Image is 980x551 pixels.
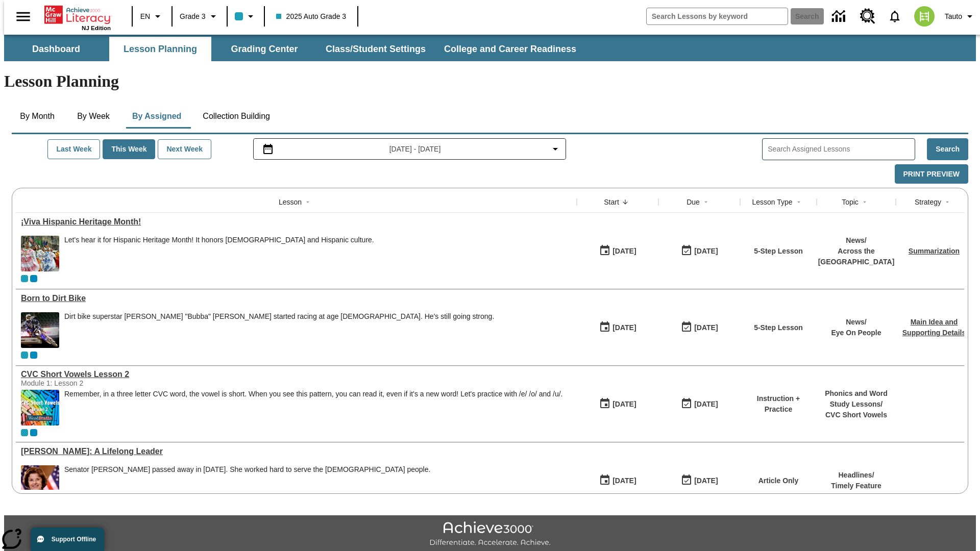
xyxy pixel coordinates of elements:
[64,236,374,271] div: Let's hear it for Hispanic Heritage Month! It honors Hispanic Americans and Hispanic culture.
[677,241,721,261] button: 09/01/25: Last day the lesson can be accessed
[909,247,960,255] a: Summarization
[180,11,206,22] span: Grade 3
[64,465,430,474] div: Senator [PERSON_NAME] passed away in [DATE]. She worked hard to serve the [DEMOGRAPHIC_DATA] people.
[842,197,859,207] div: Topic
[21,447,572,456] div: Dianne Feinstein: A Lifelong Leader
[47,139,100,159] button: Last Week
[612,321,636,334] div: [DATE]
[677,394,721,414] button: 09/01/25: Last day the lesson can be accessed
[895,164,968,184] button: Print Preview
[822,410,891,420] p: CVC Short Vowels
[677,471,721,490] button: 09/01/25: Last day the lesson can be accessed
[64,390,562,425] div: Remember, in a three letter CVC word, the vowel is short. When you see this pattern, you can read...
[831,317,881,328] p: News /
[549,143,561,155] svg: Collapse Date Range Filter
[302,196,314,208] button: Sort
[4,35,976,61] div: SubNavbar
[914,6,935,27] img: avatar image
[619,196,631,208] button: Sort
[12,104,63,129] button: By Month
[21,390,59,425] img: CVC Short Vowels Lesson 2.
[194,104,278,129] button: Collection Building
[21,379,174,387] div: Module 1: Lesson 2
[612,474,636,487] div: [DATE]
[754,322,803,333] p: 5-Step Lesson
[21,370,572,379] div: CVC Short Vowels Lesson 2
[5,37,107,61] button: Dashboard
[4,37,585,61] div: SubNavbar
[612,398,636,411] div: [DATE]
[822,388,891,410] p: Phonics and Word Study Lessons /
[694,245,718,258] div: [DATE]
[52,536,96,543] span: Support Offline
[8,2,38,32] button: Open side menu
[4,72,976,91] h1: Lesson Planning
[64,312,494,348] div: Dirt bike superstar James "Bubba" Stewart started racing at age 4. He's still going strong.
[604,197,619,207] div: Start
[136,7,168,26] button: Language: EN, Select a language
[768,142,915,157] input: Search Assigned Lessons
[44,4,111,31] div: Home
[21,312,59,348] img: Motocross racer James Stewart flies through the air on his dirt bike.
[941,7,980,26] button: Profile/Settings
[21,275,28,282] div: Current Class
[317,37,434,61] button: Class/Student Settings
[21,217,572,227] div: ¡Viva Hispanic Heritage Month!
[21,294,572,303] div: Born to Dirt Bike
[945,11,962,22] span: Tauto
[31,528,104,551] button: Support Offline
[429,521,551,547] img: Achieve3000 Differentiate Accelerate Achieve
[915,197,941,207] div: Strategy
[694,321,718,334] div: [DATE]
[694,474,718,487] div: [DATE]
[831,328,881,338] p: Eye On People
[436,37,584,61] button: College and Career Readiness
[941,196,953,208] button: Sort
[44,5,111,25] a: Home
[908,3,941,30] button: Select a new avatar
[677,318,721,337] button: 09/01/25: Last day the lesson can be accessed
[30,352,37,359] div: OL 2025 Auto Grade 4
[30,429,37,436] div: OL 2025 Auto Grade 4
[389,144,441,155] span: [DATE] - [DATE]
[258,143,562,155] button: Select the date range menu item
[793,196,805,208] button: Sort
[21,294,572,303] a: Born to Dirt Bike, Lessons
[64,465,430,501] div: Senator Dianne Feinstein passed away in September 2023. She worked hard to serve the American peo...
[758,475,799,486] p: Article Only
[21,429,28,436] div: Current Class
[82,25,111,31] span: NJ Edition
[902,318,966,337] a: Main Idea and Supporting Details
[596,394,640,414] button: 09/01/25: First time the lesson was available
[21,352,28,359] div: Current Class
[752,197,792,207] div: Lesson Type
[140,11,150,22] span: EN
[64,390,562,398] p: Remember, in a three letter CVC word, the vowel is short. When you see this pattern, you can read...
[68,104,119,129] button: By Week
[21,236,59,271] img: A photograph of Hispanic women participating in a parade celebrating Hispanic culture. The women ...
[687,197,700,207] div: Due
[213,37,315,61] button: Grading Center
[21,217,572,227] a: ¡Viva Hispanic Heritage Month! , Lessons
[754,246,803,257] p: 5-Step Lesson
[881,3,908,30] a: Notifications
[818,246,895,267] p: Across the [GEOGRAPHIC_DATA]
[826,3,854,31] a: Data Center
[279,197,302,207] div: Lesson
[859,196,871,208] button: Sort
[158,139,211,159] button: Next Week
[745,393,812,415] p: Instruction + Practice
[30,275,37,282] div: OL 2025 Auto Grade 4
[21,447,572,456] a: Dianne Feinstein: A Lifelong Leader, Lessons
[596,471,640,490] button: 09/01/25: First time the lesson was available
